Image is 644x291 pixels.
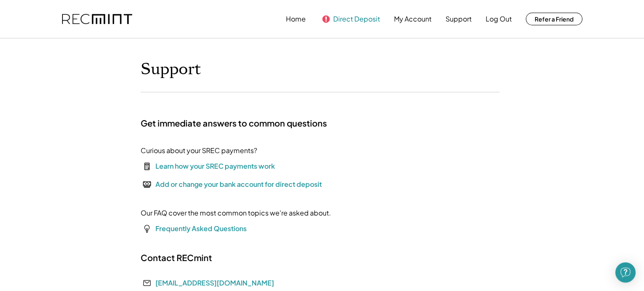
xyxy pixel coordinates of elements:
[286,11,306,27] button: Home
[446,11,472,27] button: Support
[333,11,380,27] button: Direct Deposit
[155,224,247,233] a: Frequently Asked Questions
[394,11,432,27] button: My Account
[141,252,212,263] h2: Contact RECmint
[62,14,132,24] img: recmint-logotype%403x.png
[141,145,257,156] div: Curious about your SREC payments?
[615,262,636,283] div: Open Intercom Messenger
[155,179,322,189] div: Add or change your bank account for direct deposit
[141,59,201,79] h1: Support
[141,118,327,129] h2: Get immediate answers to common questions
[141,208,331,218] div: Our FAQ cover the most common topics we're asked about.
[155,278,274,287] a: [EMAIL_ADDRESS][DOMAIN_NAME]
[486,11,512,27] button: Log Out
[526,13,582,25] button: Refer a Friend
[155,161,275,171] div: Learn how your SREC payments work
